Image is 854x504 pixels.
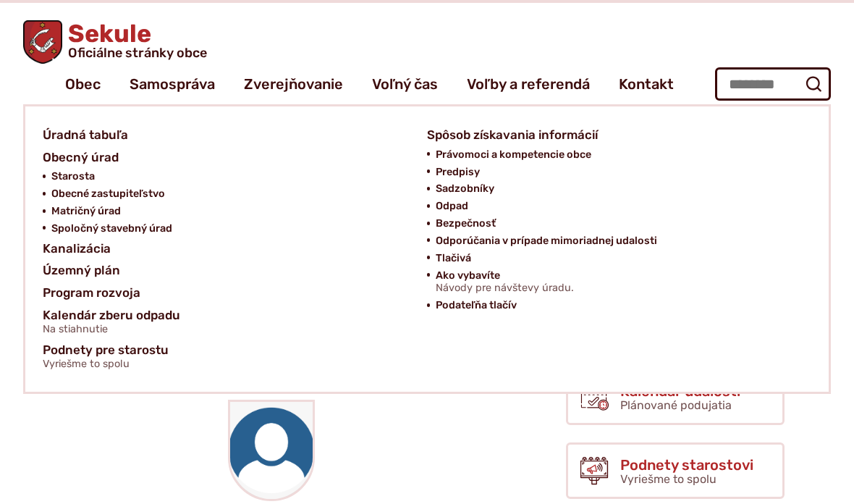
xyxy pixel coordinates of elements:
a: Tlačivá [436,250,794,267]
a: Odpad [436,198,794,215]
span: Program rozvoja [43,282,140,304]
a: Ako vybavíteNávody pre návštevy úradu. [436,267,794,298]
a: Samospráva [130,64,215,104]
span: Vyriešme to spolu [43,358,169,370]
a: Spôsob získavania informácií [427,124,794,146]
span: Starosta [51,168,95,185]
img: Prejsť na domovskú stránku [23,20,62,64]
a: Obecný úrad [43,146,410,169]
span: Spoločný stavebný úrad [51,220,172,238]
a: Program rozvoja [43,282,410,304]
a: Starosta [51,168,410,185]
span: Vyriešme to spolu [620,472,716,486]
span: Obecný úrad [43,146,119,169]
span: Matričný úrad [51,203,121,220]
a: Obecné zastupiteľstvo [51,185,410,203]
span: Kalendár zberu odpadu [43,304,180,340]
a: Zverejňovanie [244,64,343,104]
span: Podnety starostovi [620,457,753,473]
a: Spoločný stavebný úrad [51,220,410,238]
a: Obec [65,64,101,104]
span: Bezpečnosť [436,215,496,232]
span: Návody pre návštevy úradu. [436,282,574,294]
a: Logo Sekule, prejsť na domovskú stránku. [23,20,207,64]
span: Predpisy [436,164,480,181]
span: Odporúčania v prípade mimoriadnej udalosti [436,232,657,250]
a: Úradná tabuľa [43,124,410,146]
span: Spôsob získavania informácií [427,124,598,146]
a: Územný plán [43,259,410,282]
a: Matričný úrad [51,203,410,220]
span: Na stiahnutie [43,324,180,335]
a: Podateľňa tlačív [436,297,794,314]
span: Podateľňa tlačív [436,297,517,314]
span: Obecné zastupiteľstvo [51,185,165,203]
a: Podnety pre starostuVyriešme to spolu [43,339,794,374]
a: Podnety starostovi Vyriešme to spolu [566,442,785,499]
a: Sadzobníky [436,180,794,198]
span: Kanalizácia [43,238,111,260]
a: Voľný čas [372,64,438,104]
a: Kalendár udalostí Plánované podujatia [566,369,785,425]
a: Voľby a referendá [467,64,590,104]
span: Sadzobníky [436,180,494,198]
a: Predpisy [436,164,794,181]
span: Odpad [436,198,468,215]
a: Kontakt [619,64,674,104]
span: Právomoci a kompetencie obce [436,146,591,164]
a: Odporúčania v prípade mimoriadnej udalosti [436,232,794,250]
span: Ako vybavíte [436,267,574,298]
span: Plánované podujatia [620,398,732,412]
span: Oficiálne stránky obce [68,46,207,59]
a: Kanalizácia [43,238,410,260]
span: Územný plán [43,259,120,282]
a: Právomoci a kompetencie obce [436,146,794,164]
img: 146-1468479_my-profile-icon-blank-profile-picture-circle-hd [230,402,313,499]
span: Podnety pre starostu [43,339,169,374]
a: Bezpečnosť [436,215,794,232]
span: Sekule [62,22,207,59]
a: Kalendár zberu odpaduNa stiahnutie [43,304,410,340]
span: Tlačivá [436,250,471,267]
span: Úradná tabuľa [43,124,128,146]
